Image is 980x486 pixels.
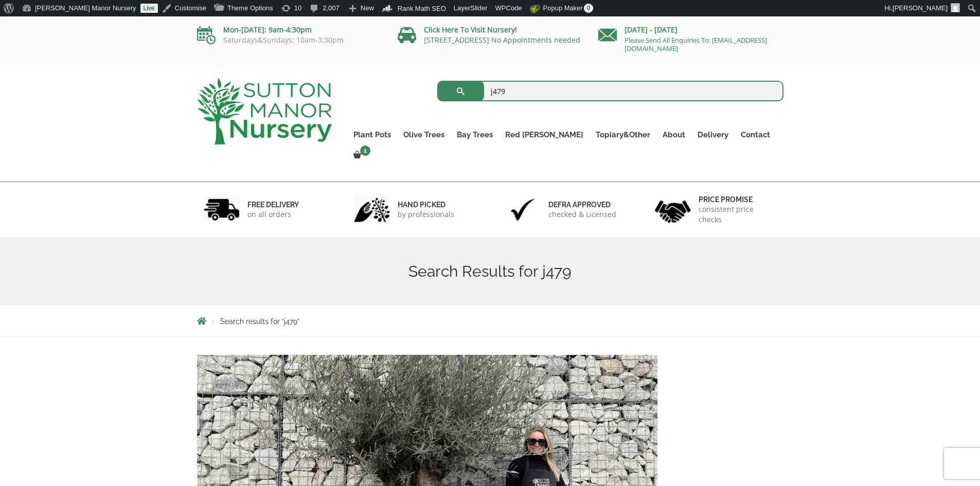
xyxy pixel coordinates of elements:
h6: Price promise [699,195,777,204]
h6: Defra approved [548,200,616,209]
a: Red [PERSON_NAME] [499,128,590,142]
a: Bay Trees [451,128,499,142]
p: Saturdays&Sundays: 10am-3:30pm [197,36,382,44]
p: on all orders [247,209,299,220]
a: Delivery [691,128,735,142]
a: About [656,128,691,142]
p: [DATE] - [DATE] [598,24,783,36]
img: 4.jpg [655,194,691,225]
span: Rank Math SEO [398,5,446,12]
a: Please Send All Enquiries To: [EMAIL_ADDRESS][DOMAIN_NAME] [625,35,767,53]
a: Plant Pots [347,128,397,142]
a: Gnarled Olive Tree XXL (Ancient) J479 [197,460,657,470]
img: 1.jpg [204,196,240,223]
a: [STREET_ADDRESS] No Appointments needed [424,35,580,45]
p: consistent price checks [699,204,777,225]
img: 3.jpg [505,196,541,223]
a: Contact [735,128,776,142]
span: 1 [360,146,370,156]
span: Search results for “j479” [220,317,299,326]
span: 0 [584,4,593,13]
h1: Search Results for j479 [197,262,783,281]
h6: hand picked [398,200,454,209]
a: Click Here To Visit Nursery! [424,25,517,34]
nav: Breadcrumbs [197,317,783,325]
p: checked & Licensed [548,209,616,220]
img: 2.jpg [354,196,390,223]
a: 1 [347,148,373,163]
p: Mon-[DATE]: 9am-4:30pm [197,24,382,36]
span: [PERSON_NAME] [893,4,948,12]
input: Search... [437,81,783,101]
img: logo [197,78,332,145]
a: Olive Trees [397,128,451,142]
a: Live [140,4,158,13]
p: by professionals [398,209,454,220]
a: Topiary&Other [590,128,656,142]
h6: FREE DELIVERY [247,200,299,209]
